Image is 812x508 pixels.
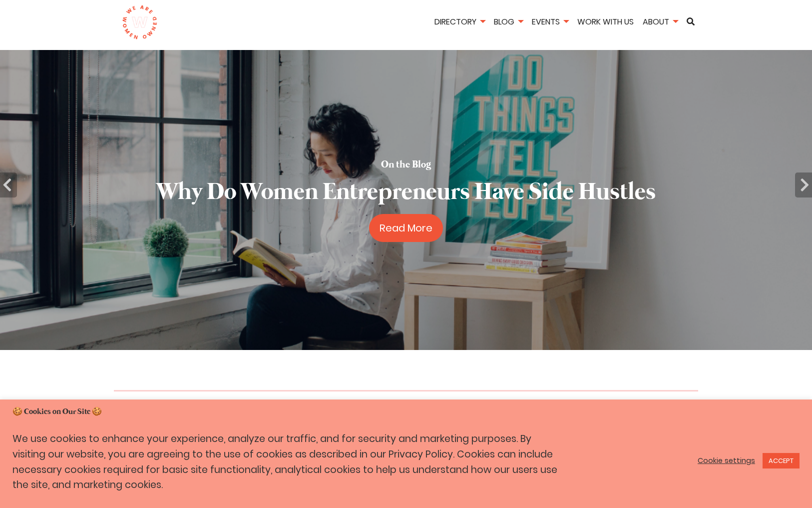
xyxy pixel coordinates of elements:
[381,158,431,172] h5: On the Blog
[490,15,526,30] li: Blog
[683,17,698,25] a: Search
[431,16,488,27] a: Directory
[431,15,488,30] li: Directory
[122,5,157,40] img: logo
[698,456,755,465] a: Cookie settings
[763,453,800,468] a: ACCEPT
[639,16,681,27] a: About
[574,16,637,27] a: Work With Us
[156,176,656,209] h2: Why Do Women Entrepreneurs Have Side Hustles
[12,431,563,493] p: We use cookies to enhance your experience, analyze our traffic, and for security and marketing pu...
[528,15,572,30] li: Events
[369,214,443,242] a: Read More
[12,406,800,417] h5: 🍪 Cookies on Our Site 🍪
[639,15,681,30] li: About
[490,16,526,27] a: Blog
[528,16,572,27] a: Events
